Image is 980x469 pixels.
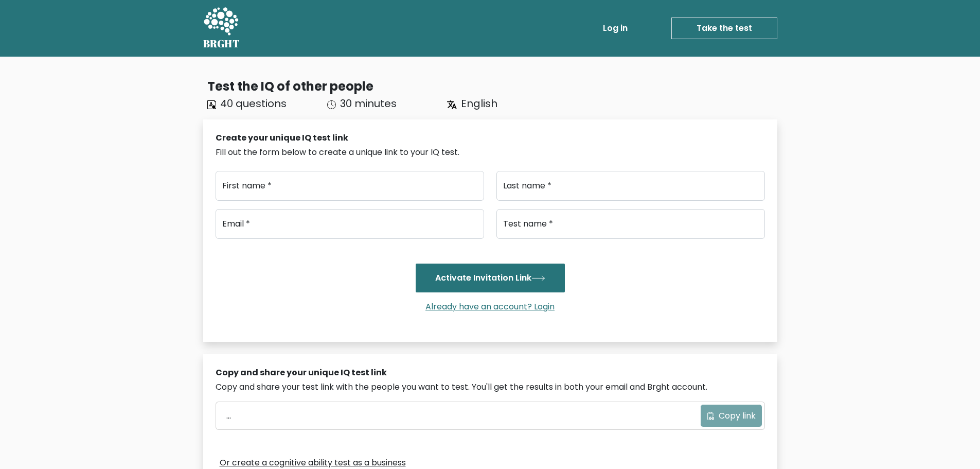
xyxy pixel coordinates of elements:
input: Test name [496,209,765,239]
div: Create your unique IQ test link [216,132,765,144]
span: 40 questions [220,96,287,111]
a: Take the test [671,18,777,39]
a: Log in [599,18,632,39]
div: Test the IQ of other people [207,77,777,96]
input: Last name [496,171,765,201]
button: Activate Invitation Link [416,264,565,292]
h5: BRGHT [203,38,240,50]
div: Copy and share your test link with the people you want to test. You'll get the results in both yo... [216,381,765,393]
a: BRGHT [203,4,240,53]
span: English [461,96,497,111]
input: Email [216,209,484,239]
input: First name [216,171,484,201]
div: Copy and share your unique IQ test link [216,367,765,379]
span: 30 minutes [340,96,397,111]
a: Or create a cognitive ability test as a business [220,457,406,469]
div: Fill out the form below to create a unique link to your IQ test. [216,146,765,159]
a: Already have an account? Login [421,301,559,312]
